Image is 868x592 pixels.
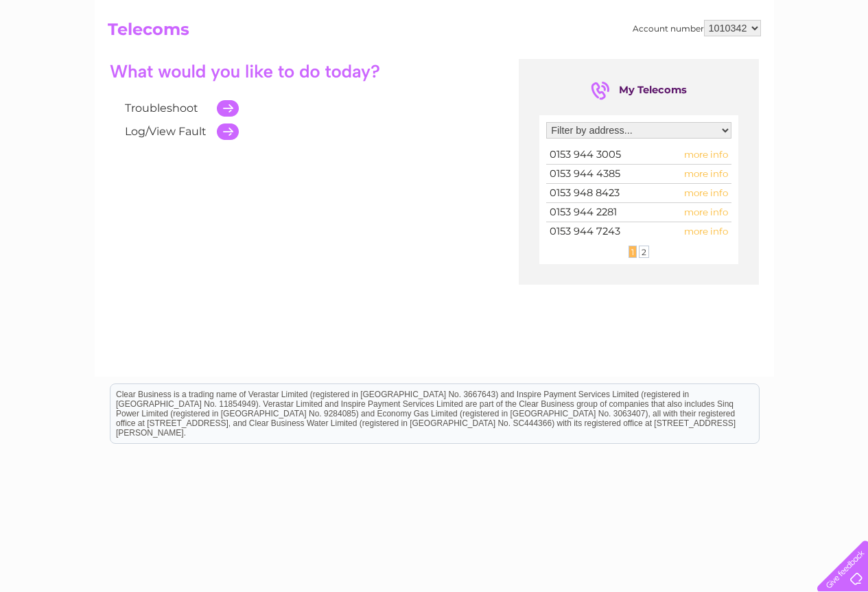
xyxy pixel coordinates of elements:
span: more info [684,149,728,160]
a: Blog [749,58,769,69]
a: Water [626,58,653,69]
span: 0153 944 3005 [550,148,621,161]
span: more info [684,206,728,217]
a: Telecoms [699,58,740,69]
span: more info [684,226,728,237]
a: 0333 014 3131 [609,7,704,24]
div: My Telecoms [591,80,687,102]
a: Log/View Fault [125,125,207,138]
span: 0153 948 8423 [550,187,620,199]
span: 0153 944 4385 [550,167,620,180]
a: Energy [661,58,691,69]
div: Account number [633,20,761,36]
h2: Telecoms [108,20,761,46]
span: 0153 944 2281 [550,206,617,218]
span: 1 [629,246,637,258]
span: 0153 944 7243 [550,225,620,237]
span: 2 [639,246,649,258]
a: Contact [777,58,810,69]
a: Log out [823,58,855,69]
span: more info [684,168,728,179]
a: Troubleshoot [125,102,198,115]
img: logo.png [30,36,100,78]
span: more info [684,187,728,198]
div: Clear Business is a trading name of Verastar Limited (registered in [GEOGRAPHIC_DATA] No. 3667643... [110,8,759,67]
